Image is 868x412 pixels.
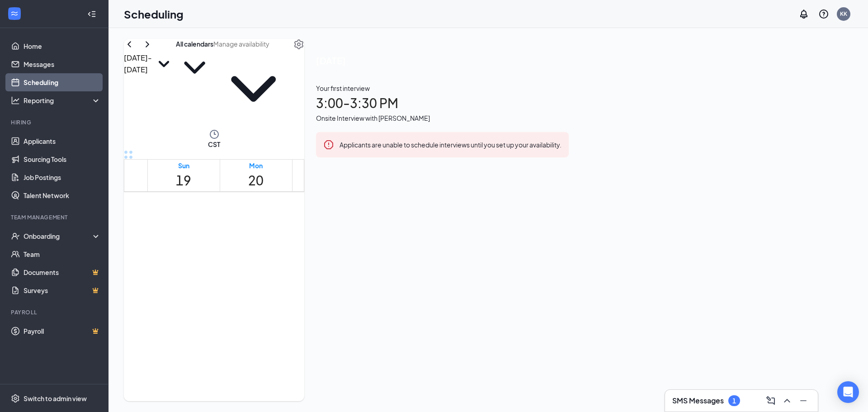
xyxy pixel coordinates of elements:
[248,170,264,190] h1: 20
[246,160,265,191] a: October 20, 2025
[124,39,135,50] svg: ChevronLeft
[24,73,101,91] a: Scheduling
[10,9,19,18] svg: WorkstreamLogo
[24,232,93,241] div: Onboarding
[142,39,153,50] svg: ChevronRight
[24,37,101,55] a: Home
[209,129,220,140] svg: Clock
[24,168,101,186] a: Job Postings
[24,263,101,281] a: DocumentsCrown
[782,395,793,406] svg: ChevronUp
[174,160,193,191] a: October 19, 2025
[798,9,809,19] svg: Notifications
[11,394,20,403] svg: Settings
[24,186,101,204] a: Talent Network
[840,10,847,18] div: KK
[818,9,829,19] svg: QuestionInfo
[176,161,191,170] div: Sun
[176,39,213,86] button: All calendarsChevronDown
[208,140,220,149] span: CST
[24,55,101,73] a: Messages
[24,281,101,299] a: SurveysCrown
[765,395,776,406] svg: ComposeMessage
[672,396,724,406] h3: SMS Messages
[340,139,561,149] div: Applicants are unable to schedule interviews until you set up your availability.
[11,308,99,316] div: Payroll
[11,96,20,105] svg: Analysis
[316,93,569,113] h1: 3:00 - 3:30 PM
[798,395,809,406] svg: Minimize
[323,139,334,150] svg: Error
[316,53,569,67] span: [DATE]
[87,9,96,19] svg: Collapse
[796,393,811,408] button: Minimize
[124,52,152,76] h3: [DATE] - [DATE]
[732,397,736,405] div: 1
[11,118,99,126] div: Hiring
[316,113,569,123] div: Onsite Interview with [PERSON_NAME]
[24,96,101,105] div: Reporting
[316,83,569,93] div: Your first interview
[24,132,101,150] a: Applicants
[24,394,87,403] div: Switch to admin view
[24,245,101,263] a: Team
[293,39,304,129] a: Settings
[780,393,794,408] button: ChevronUp
[24,322,101,340] a: PayrollCrown
[24,150,101,168] a: Sourcing Tools
[837,381,859,403] div: Open Intercom Messenger
[293,39,304,50] svg: Settings
[248,161,264,170] div: Mon
[213,39,293,49] input: Manage availability
[124,6,184,22] h1: Scheduling
[213,49,293,129] svg: ChevronDown
[152,52,176,76] svg: SmallChevronDown
[11,213,99,221] div: Team Management
[176,49,213,86] svg: ChevronDown
[764,393,778,408] button: ComposeMessage
[176,170,191,190] h1: 19
[11,232,20,241] svg: UserCheck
